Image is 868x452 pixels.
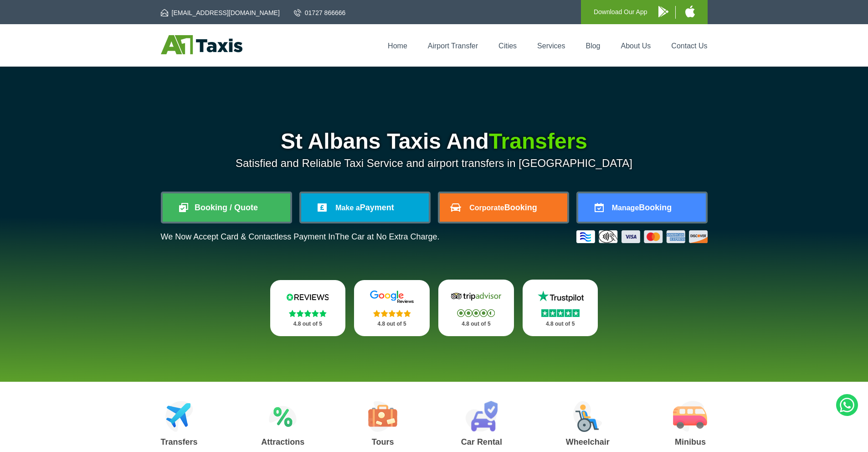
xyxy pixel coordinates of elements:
p: We Now Accept Card & Contactless Payment In [161,232,440,242]
span: Corporate [469,204,504,212]
h3: Attractions [261,438,304,446]
img: A1 Taxis St Albans LTD [161,35,242,54]
a: Contact Us [671,42,707,50]
p: 4.8 out of 5 [533,318,588,330]
img: Credit And Debit Cards [576,230,708,243]
img: Stars [541,309,580,317]
img: Minibus [673,401,707,432]
p: Download Our App [594,6,647,18]
img: Tours [368,401,397,432]
a: ManageBooking [578,193,706,222]
img: Stars [373,310,411,317]
a: About Us [621,42,651,50]
a: Services [537,42,565,50]
a: Trustpilot Stars 4.8 out of 5 [523,280,598,336]
img: Stars [289,310,327,317]
a: Airport Transfer [428,42,478,50]
span: Transfers [489,129,587,153]
span: The Car at No Extra Charge. [335,232,439,241]
img: Stars [457,309,495,317]
a: 01727 866666 [294,8,346,17]
a: Blog [586,42,600,50]
h3: Transfers [161,438,198,446]
img: Trustpilot [533,290,588,303]
p: Satisfied and Reliable Taxi Service and airport transfers in [GEOGRAPHIC_DATA] [161,157,708,170]
a: Cities [498,42,517,50]
img: A1 Taxis iPhone App [685,5,695,17]
h3: Tours [368,438,397,446]
a: Booking / Quote [163,193,290,222]
h3: Minibus [673,438,707,446]
h3: Wheelchair [566,438,610,446]
h3: Car Rental [461,438,502,446]
h1: St Albans Taxis And [161,130,708,152]
p: 4.8 out of 5 [364,318,420,330]
a: Make aPayment [301,193,429,222]
img: A1 Taxis Android App [658,6,668,17]
img: Wheelchair [573,401,602,432]
img: Attractions [269,401,297,432]
img: Google [365,290,419,304]
a: Google Stars 4.8 out of 5 [354,280,430,336]
span: Manage [612,204,639,212]
img: Reviews.io [280,290,335,304]
img: Airport Transfers [165,401,193,432]
a: Tripadvisor Stars 4.8 out of 5 [438,280,514,336]
span: Make a [335,204,360,212]
img: Tripadvisor [449,290,503,303]
p: 4.8 out of 5 [448,318,504,330]
img: Car Rental [465,401,498,432]
a: [EMAIL_ADDRESS][DOMAIN_NAME] [161,8,280,17]
p: 4.8 out of 5 [280,318,336,330]
a: Home [388,42,407,50]
a: Reviews.io Stars 4.8 out of 5 [270,280,346,336]
a: CorporateBooking [440,193,567,222]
